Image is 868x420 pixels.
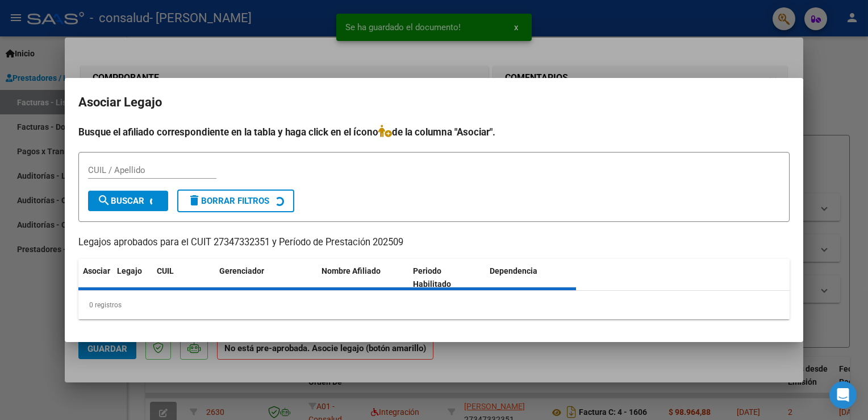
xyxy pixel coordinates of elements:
p: Legajos aprobados para el CUIT 27347332351 y Período de Prestación 202509 [78,236,790,250]
mat-icon: delete [187,193,201,207]
datatable-header-cell: Gerenciador [215,259,317,297]
h4: Busque el afiliado correspondiente en la tabla y haga click en el ícono de la columna "Asociar". [78,125,790,139]
span: Asociar [83,266,110,275]
div: Open Intercom Messenger [829,381,857,409]
span: Gerenciador [219,266,264,275]
span: Nombre Afiliado [322,266,381,275]
datatable-header-cell: CUIL [152,259,215,297]
datatable-header-cell: Legajo [112,259,152,297]
span: Legajo [117,266,142,275]
h2: Asociar Legajo [78,92,790,113]
button: Borrar Filtros [177,190,294,212]
span: Borrar Filtros [187,196,269,206]
datatable-header-cell: Dependencia [485,259,577,297]
span: Dependencia [490,266,537,275]
datatable-header-cell: Asociar [78,259,112,297]
datatable-header-cell: Nombre Afiliado [317,259,408,297]
button: Buscar [88,191,168,211]
span: CUIL [157,266,174,275]
span: Periodo Habilitado [413,266,451,289]
div: 0 registros [78,291,790,319]
datatable-header-cell: Periodo Habilitado [408,259,485,297]
mat-icon: search [97,193,111,207]
span: Buscar [97,196,144,206]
